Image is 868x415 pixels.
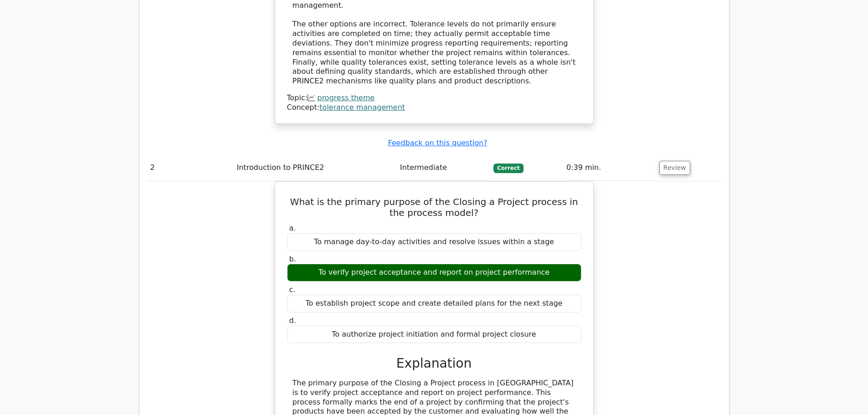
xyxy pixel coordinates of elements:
td: 2 [147,155,233,181]
a: tolerance management [319,103,405,112]
div: Concept: [287,103,581,113]
div: To verify project acceptance and report on project performance [287,264,581,282]
h5: What is the primary purpose of the Closing a Project process in the process model? [286,196,582,218]
td: Intermediate [396,155,490,181]
button: Review [659,161,690,175]
span: Correct [493,164,523,173]
h3: Explanation [293,356,576,371]
span: d. [289,316,296,325]
div: To manage day-to-day activities and resolve issues within a stage [287,233,581,251]
span: b. [289,255,296,263]
div: Topic: [287,93,581,103]
a: Feedback on this question? [388,138,487,147]
a: progress theme [317,93,375,102]
span: c. [289,285,296,294]
td: Introduction to PRINCE2 [233,155,396,181]
span: a. [289,224,296,232]
td: 0:39 min. [563,155,656,181]
div: To authorize project initiation and formal project closure [287,326,581,343]
div: To establish project scope and create detailed plans for the next stage [287,295,581,313]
